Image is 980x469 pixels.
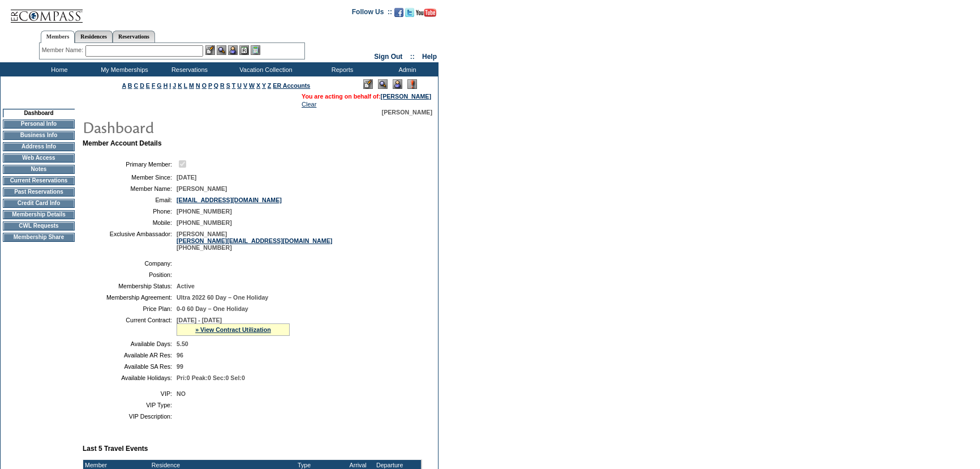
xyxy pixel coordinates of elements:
[169,82,171,89] a: I
[87,185,172,192] td: Member Name:
[394,8,403,17] img: Become our fan on Facebook
[87,402,172,408] td: VIP Type:
[177,197,282,203] a: [EMAIL_ADDRESS][DOMAIN_NAME]
[243,82,247,89] a: V
[87,352,172,359] td: Available AR Res:
[177,219,232,226] span: [PHONE_NUMBER]
[3,154,75,163] td: Web Access
[177,352,183,359] span: 96
[3,109,75,117] td: Dashboard
[208,82,212,89] a: P
[268,82,272,89] a: Z
[302,93,431,100] span: You are acting on behalf of:
[196,82,200,89] a: N
[407,79,417,89] img: Log Concern/Member Elevation
[87,363,172,370] td: Available SA Res:
[394,11,403,18] a: Become our fan on Facebook
[251,45,260,55] img: b_calculator.gif
[177,174,196,181] span: [DATE]
[83,445,148,453] b: Last 5 Travel Events
[156,62,221,76] td: Reservations
[3,210,75,219] td: Membership Details
[3,221,75,231] td: CWL Requests
[146,82,150,89] a: E
[237,82,242,89] a: U
[405,8,414,17] img: Follow us on Twitter
[152,82,156,89] a: F
[221,62,308,76] td: Vacation Collection
[352,7,392,20] td: Follow Us ::
[157,82,161,89] a: G
[3,142,75,151] td: Address Info
[382,109,432,116] span: [PERSON_NAME]
[3,131,75,140] td: Business Info
[75,31,113,42] a: Residences
[82,116,308,138] img: pgTtlDashboard.gif
[3,176,75,185] td: Current Reservations
[184,82,187,89] a: L
[220,82,225,89] a: R
[177,185,227,192] span: [PERSON_NAME]
[164,82,168,89] a: H
[25,62,91,76] td: Home
[87,390,172,397] td: VIP:
[177,231,332,251] span: [PERSON_NAME] [PHONE_NUMBER]
[205,45,215,55] img: b_edit.gif
[87,271,172,278] td: Position:
[249,82,255,89] a: W
[381,93,431,100] a: [PERSON_NAME]
[378,79,388,89] img: View Mode
[416,11,436,18] a: Subscribe to our YouTube Channel
[3,199,75,208] td: Credit Card Info
[195,326,271,333] a: » View Contract Utilization
[217,45,226,55] img: View
[87,208,172,215] td: Phone:
[87,219,172,226] td: Mobile:
[189,82,194,89] a: M
[177,294,268,301] span: Ultra 2022 60 Day – One Holiday
[302,101,316,108] a: Clear
[177,208,232,215] span: [PHONE_NUMBER]
[140,82,144,89] a: D
[41,31,75,43] a: Members
[308,62,373,76] td: Reports
[87,340,172,347] td: Available Days:
[87,159,172,169] td: Primary Member:
[87,317,172,336] td: Current Contract:
[177,283,195,289] span: Active
[113,31,155,42] a: Reservations
[256,82,260,89] a: X
[177,237,332,244] a: [PERSON_NAME][EMAIL_ADDRESS][DOMAIN_NAME]
[87,305,172,312] td: Price Plan:
[405,11,414,18] a: Follow us on Twitter
[87,197,172,203] td: Email:
[83,139,162,147] b: Member Account Details
[273,82,310,89] a: ER Accounts
[214,82,218,89] a: Q
[87,231,172,251] td: Exclusive Ambassador:
[3,165,75,174] td: Notes
[226,82,230,89] a: S
[87,413,172,420] td: VIP Description:
[87,374,172,381] td: Available Holidays:
[262,82,266,89] a: Y
[91,62,156,76] td: My Memberships
[177,305,248,312] span: 0-0 60 Day – One Holiday
[87,283,172,289] td: Membership Status:
[422,53,437,61] a: Help
[128,82,132,89] a: B
[374,53,402,61] a: Sign Out
[202,82,207,89] a: O
[178,82,182,89] a: K
[87,174,172,181] td: Member Since:
[173,82,176,89] a: J
[3,120,75,129] td: Personal Info
[416,8,436,17] img: Subscribe to our YouTube Channel
[363,79,373,89] img: Edit Mode
[87,260,172,267] td: Company:
[3,187,75,197] td: Past Reservations
[177,390,186,397] span: NO
[177,363,183,370] span: 99
[177,374,245,381] span: Pri:0 Peak:0 Sec:0 Sel:0
[134,82,138,89] a: C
